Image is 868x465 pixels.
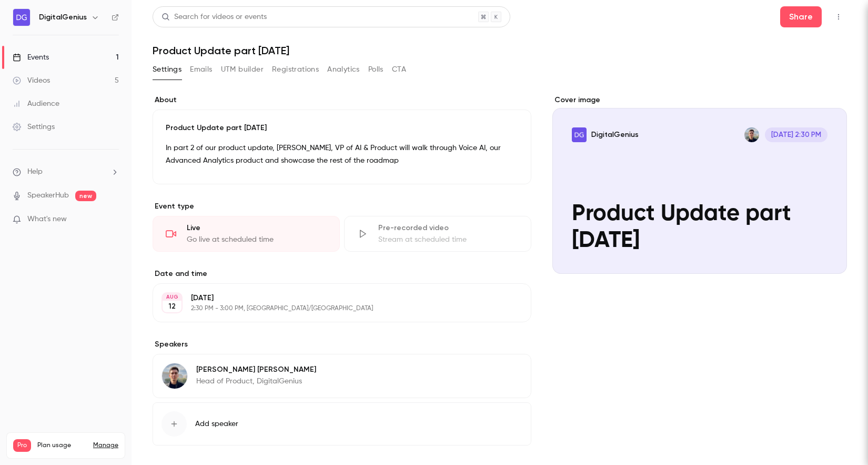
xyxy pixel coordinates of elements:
[166,142,518,167] p: In part 2 of our product update, [PERSON_NAME], VP of AI & Product will walk through Voice AI, ou...
[13,75,50,86] div: Videos
[27,166,43,177] span: Help
[93,441,118,450] a: Manage
[13,52,49,63] div: Events
[153,402,531,446] button: Add speaker
[166,123,518,133] p: Product Update part [DATE]
[378,223,518,233] div: Pre-recorded video
[13,166,119,177] li: help-dropdown-opener
[187,234,327,245] div: Go live at scheduled time
[196,376,316,387] p: Head of Product, DigitalGenius
[327,61,360,78] button: Analytics
[75,191,96,201] span: new
[552,95,847,274] section: Cover image
[392,61,406,78] button: CTA
[163,293,181,301] div: AUG
[344,216,531,252] div: Pre-recorded videoStream at scheduled time
[195,419,238,429] span: Add speaker
[552,95,847,105] label: Cover image
[168,301,176,312] p: 12
[221,61,264,78] button: UTM builder
[191,293,476,303] p: [DATE]
[780,6,822,27] button: Share
[153,61,181,78] button: Settings
[153,339,531,350] label: Speakers
[13,98,59,109] div: Audience
[13,9,30,26] img: DigitalGenius
[191,304,476,313] p: 2:30 PM - 3:00 PM, [GEOGRAPHIC_DATA]/[GEOGRAPHIC_DATA]
[153,44,847,57] h1: Product Update part [DATE]
[13,439,31,452] span: Pro
[162,12,267,23] div: Search for videos or events
[153,354,531,398] div: Attila Brozik[PERSON_NAME] [PERSON_NAME]Head of Product, DigitalGenius
[153,95,531,105] label: About
[368,61,383,78] button: Polls
[187,223,327,233] div: Live
[27,190,69,201] a: SpeakerHub
[378,234,518,245] div: Stream at scheduled time
[196,364,316,375] p: [PERSON_NAME] [PERSON_NAME]
[27,214,67,225] span: What's new
[153,201,531,212] p: Event type
[153,216,340,252] div: LiveGo live at scheduled time
[39,12,87,23] h6: DigitalGenius
[37,441,87,450] span: Plan usage
[153,269,531,279] label: Date and time
[272,61,319,78] button: Registrations
[13,122,55,132] div: Settings
[190,61,212,78] button: Emails
[162,363,187,389] img: Attila Brozik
